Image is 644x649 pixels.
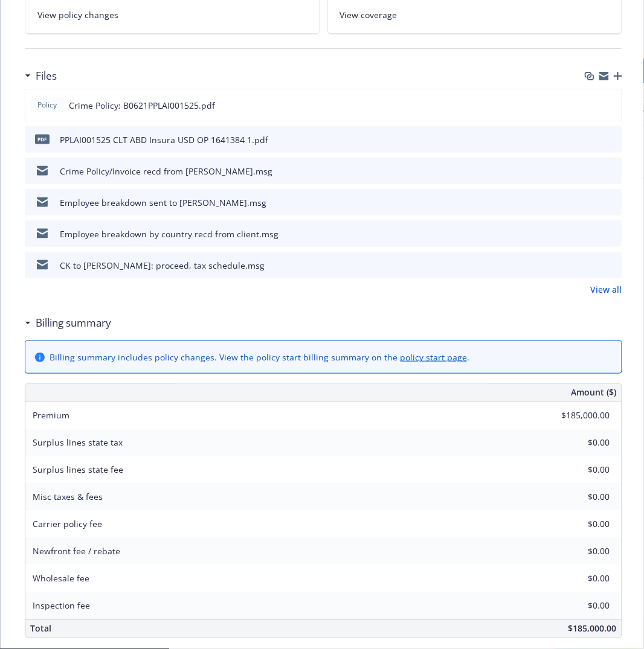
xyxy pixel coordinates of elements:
input: 0.00 [539,461,617,479]
button: download file [587,196,597,209]
button: download file [587,259,597,272]
span: Wholesale fee [33,573,89,584]
span: Policy [35,100,59,110]
div: Employee breakdown sent to [PERSON_NAME].msg [60,196,266,209]
button: preview file [607,228,617,240]
div: Crime Policy/Invoice recd from [PERSON_NAME].msg [60,165,272,177]
input: 0.00 [539,488,617,507]
a: View all [591,283,622,296]
span: Misc taxes & fees [33,491,103,503]
div: CK to [PERSON_NAME]: proceed, tax schedule.msg [60,259,265,272]
h3: Files [36,68,57,84]
input: 0.00 [539,543,617,561]
span: Premium [33,410,69,421]
button: preview file [607,259,617,272]
input: 0.00 [539,597,617,615]
button: download file [587,165,597,177]
button: preview file [607,133,617,146]
button: download file [587,228,597,240]
span: Inspection fee [33,600,90,612]
div: Employee breakdown by country recd from client.msg [60,228,279,240]
input: 0.00 [539,407,617,425]
button: download file [587,99,596,112]
span: Crime Policy: B0621PPLAI001525.pdf [69,99,215,112]
input: 0.00 [539,434,617,452]
div: Billing summary includes policy changes. View the policy start billing summary on the . [50,351,469,363]
span: Amount ($) [572,386,617,399]
input: 0.00 [539,516,617,534]
a: policy start page [400,351,467,363]
span: Surplus lines state fee [33,464,123,476]
button: preview file [607,196,617,209]
div: Billing summary [25,315,111,331]
span: Total [30,623,51,635]
button: preview file [606,99,617,112]
span: Newfront fee / rebate [33,546,120,557]
span: pdf [35,135,50,144]
span: View policy changes [37,8,118,21]
div: PPLAI001525 CLT ABD Insura USD OP 1641384 1.pdf [60,133,268,146]
button: download file [587,133,597,146]
span: Carrier policy fee [33,519,102,530]
h3: Billing summary [36,315,111,331]
span: $185,000.00 [568,623,617,635]
span: View coverage [340,8,398,21]
span: Surplus lines state tax [33,437,123,449]
button: preview file [607,165,617,177]
div: Files [25,68,57,84]
input: 0.00 [539,570,617,588]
